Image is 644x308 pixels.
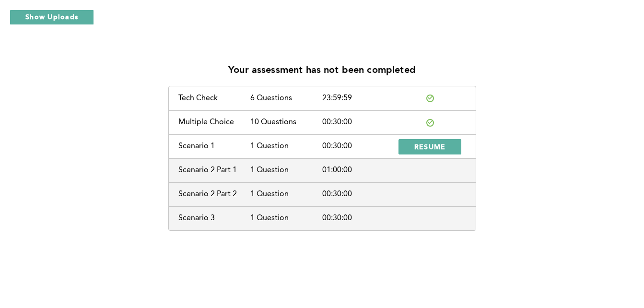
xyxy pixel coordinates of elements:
[322,94,394,103] div: 23:59:59
[322,190,394,199] div: 00:30:00
[178,94,250,103] div: Tech Check
[250,214,322,223] div: 1 Question
[322,118,394,127] div: 00:30:00
[250,190,322,199] div: 1 Question
[398,139,462,154] button: RESUME
[178,118,250,127] div: Multiple Choice
[228,65,416,76] p: Your assessment has not been completed
[414,142,446,151] span: RESUME
[322,142,394,151] div: 00:30:00
[10,10,94,25] button: Show Uploads
[250,118,322,127] div: 10 Questions
[178,190,250,199] div: Scenario 2 Part 2
[250,94,322,103] div: 6 Questions
[178,142,250,151] div: Scenario 1
[250,166,322,175] div: 1 Question
[322,214,394,223] div: 00:30:00
[322,166,394,175] div: 01:00:00
[178,166,250,175] div: Scenario 2 Part 1
[178,214,250,223] div: Scenario 3
[250,142,322,151] div: 1 Question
